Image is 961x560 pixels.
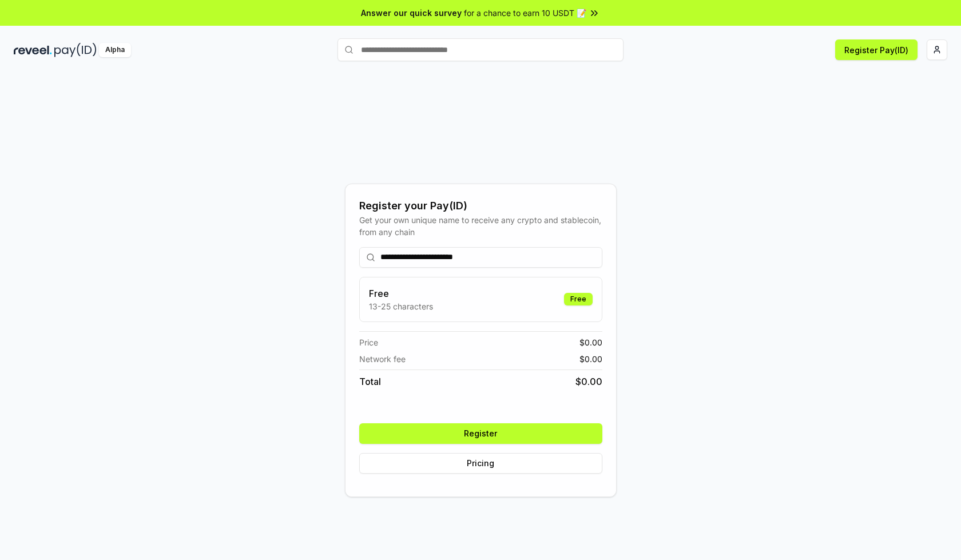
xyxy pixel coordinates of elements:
span: Total [359,375,381,388]
button: Register [359,423,602,444]
span: Network fee [359,353,406,365]
button: Pricing [359,453,602,474]
img: pay_id [54,43,97,57]
img: reveel_dark [14,43,52,57]
span: Answer our quick survey [361,7,462,19]
span: $ 0.00 [579,336,602,348]
span: for a chance to earn 10 USDT 📝 [464,7,586,19]
span: $ 0.00 [575,375,602,388]
div: Free [564,293,593,305]
div: Alpha [99,43,131,57]
span: $ 0.00 [579,353,602,365]
div: Get your own unique name to receive any crypto and stablecoin, from any chain [359,214,602,238]
button: Register Pay(ID) [835,39,918,60]
p: 13-25 characters [369,300,433,312]
span: Price [359,336,378,348]
div: Register your Pay(ID) [359,198,602,214]
h3: Free [369,287,433,300]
